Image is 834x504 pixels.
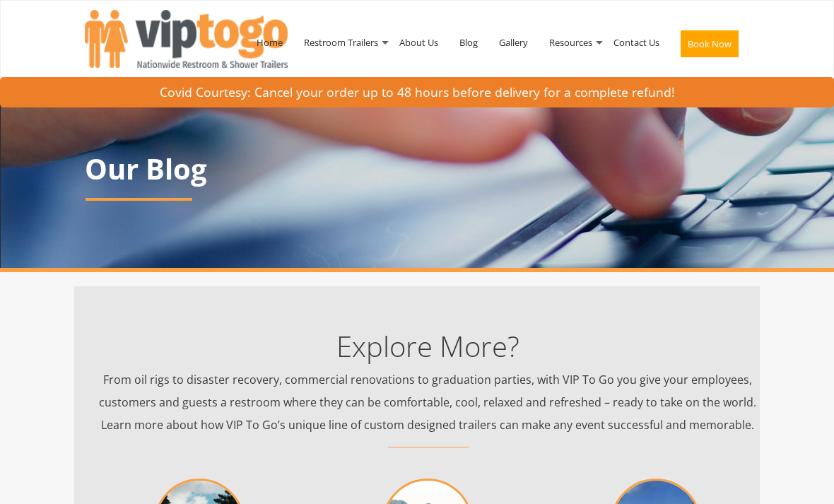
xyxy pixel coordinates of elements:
[539,6,603,79] a: Resources
[246,6,293,79] a: Home
[488,6,539,79] a: Gallery
[95,368,760,436] p: From oil rigs to disaster recovery, commercial renovations to graduation parties, with VIP To Go ...
[293,6,389,79] a: Restroom Trailers
[777,447,834,504] button: Live Chat
[85,10,288,68] img: VIPTOGO
[389,6,449,79] a: About Us
[449,6,488,79] a: Blog
[681,30,739,57] button: Book Now
[85,153,749,184] h1: Our Blog
[95,331,760,362] h2: Explore More?
[603,6,670,79] a: Contact Us
[670,6,749,88] a: Book Now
